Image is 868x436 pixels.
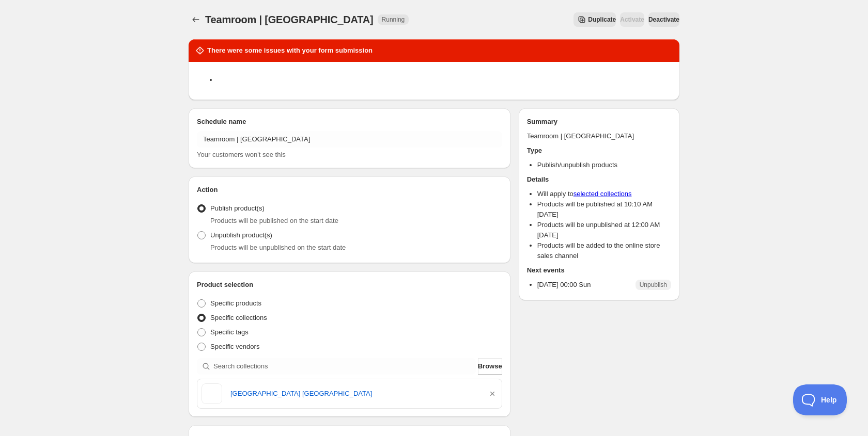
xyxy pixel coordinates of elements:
span: Products will be unpublished on the start date [210,244,346,251]
span: Browse [478,361,502,372]
p: Teamroom | [GEOGRAPHIC_DATA] [527,131,671,141]
h2: Details [527,174,671,185]
span: Publish product(s) [210,204,265,212]
h2: Type [527,146,671,156]
h2: Summary [527,117,671,127]
span: Unpublish [640,281,667,289]
button: Deactivate [648,12,679,27]
button: Browse [478,358,502,375]
span: Specific tags [210,328,249,336]
span: Running [382,15,405,24]
span: Specific vendors [210,343,259,350]
h2: Schedule name [197,117,502,127]
span: Duplicate [588,15,616,24]
span: Specific products [210,299,261,307]
a: [GEOGRAPHIC_DATA] [GEOGRAPHIC_DATA] [230,389,479,399]
h2: Next events [527,265,671,276]
h2: Action [197,185,502,195]
button: Secondary action label [574,12,616,27]
button: Schedules [189,12,203,27]
h2: There were some issues with your form submission [207,45,373,56]
li: Products will be unpublished at 12:00 AM [DATE] [537,220,671,240]
a: selected collections [574,190,632,198]
input: Search collections [213,358,476,375]
span: Specific collections [210,314,267,321]
h2: Product selection [197,280,502,290]
li: Publish/unpublish products [537,160,671,170]
span: Products will be published on the start date [210,217,338,224]
span: Your customers won't see this [197,151,286,158]
p: [DATE] 00:00 Sun [537,280,591,290]
iframe: Toggle Customer Support [793,384,847,415]
span: Unpublish product(s) [210,231,272,239]
span: Teamroom | [GEOGRAPHIC_DATA] [205,14,374,25]
li: Products will be published at 10:10 AM [DATE] [537,199,671,220]
li: Products will be added to the online store sales channel [537,240,671,261]
li: Will apply to [537,189,671,199]
span: Deactivate [648,15,679,24]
